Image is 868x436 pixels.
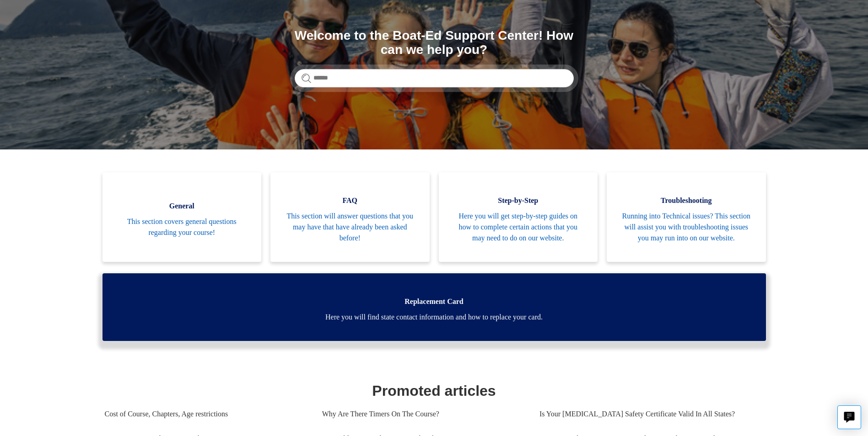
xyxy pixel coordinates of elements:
input: Search [295,69,574,87]
span: Replacement Card [116,296,752,307]
a: Why Are There Timers On The Course? [322,402,526,426]
span: Troubleshooting [620,195,752,206]
a: General This section covers general questions regarding your course! [102,172,262,262]
a: Cost of Course, Chapters, Age restrictions [105,402,308,426]
a: Troubleshooting Running into Technical issues? This section will assist you with troubleshooting ... [607,172,766,262]
span: Here you will find state contact information and how to replace your card. [116,312,752,323]
span: Step-by-Step [453,195,584,206]
button: Live chat [837,405,861,429]
a: Replacement Card Here you will find state contact information and how to replace your card. [102,273,766,341]
span: This section will answer questions that you may have that have already been asked before! [284,211,416,244]
span: General [116,201,248,212]
h1: Promoted articles [105,380,764,402]
a: FAQ This section will answer questions that you may have that have already been asked before! [270,172,430,262]
a: Step-by-Step Here you will get step-by-step guides on how to complete certain actions that you ma... [439,172,598,262]
h1: Welcome to the Boat-Ed Support Center! How can we help you? [295,29,574,57]
span: FAQ [284,195,416,206]
a: Is Your [MEDICAL_DATA] Safety Certificate Valid In All States? [539,402,757,426]
span: Here you will get step-by-step guides on how to complete certain actions that you may need to do ... [453,211,584,244]
span: Running into Technical issues? This section will assist you with troubleshooting issues you may r... [620,211,752,244]
span: This section covers general questions regarding your course! [116,216,248,238]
